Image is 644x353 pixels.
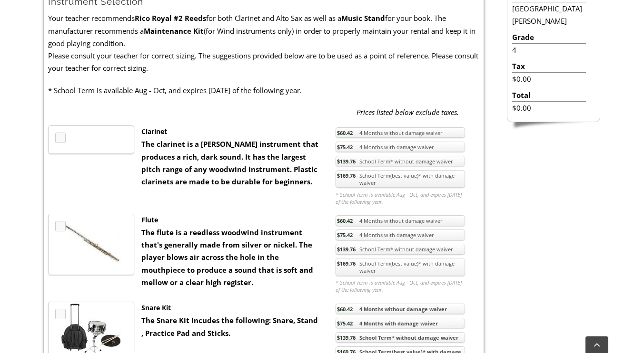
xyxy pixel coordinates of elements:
p: Please consult your teacher for correct sizing. The suggestions provided below are to be used as ... [48,49,480,75]
span: $75.42 [337,231,353,239]
a: $60.424 Months without damage waiver [336,304,465,315]
a: MP3 Clip [55,133,66,143]
a: $139.76School Term* without damage waiver [336,156,465,167]
strong: The flute is a reedless woodwind instrument that's generally made from silver or nickel. The play... [141,228,313,287]
span: $60.42 [337,129,353,136]
a: $60.424 Months without damage waiver [336,127,465,138]
li: 4 [512,44,586,56]
a: $139.76School Term* without damage waiver [336,332,465,343]
img: th_1fc34dab4bdaff02a3697e89cb8f30dd_1328556165CLAR.jpg [61,126,121,183]
span: $139.76 [337,334,356,341]
li: Grade [512,31,586,44]
span: $139.76 [337,158,356,165]
span: $75.42 [337,320,353,327]
span: $139.76 [337,246,356,253]
a: $169.76School Term(best value)* with damage waiver [336,258,465,276]
span: $75.42 [337,143,353,151]
strong: The clarinet is a [PERSON_NAME] instrument that produces a rich, dark sound. It has the largest p... [141,139,318,186]
li: $0.00 [512,73,586,85]
strong: The Snare Kit incudes the following: Snare, Stand , Practice Pad and Sticks. [141,315,318,337]
li: Tax [512,60,586,73]
img: sidebar-footer.png [507,122,600,131]
strong: Maintenance Kit [144,26,204,36]
span: $169.76 [337,172,356,179]
em: Prices listed below exclude taxes. [357,107,459,117]
a: $75.424 Months with damage waiver [336,318,465,329]
strong: Music Stand [341,13,385,23]
strong: Rico Royal #2 Reeds [135,13,206,23]
img: th_1fc34dab4bdaff02a3697e89cb8f30dd_1334771667FluteTM.jpg [59,214,124,275]
span: $60.42 [337,217,353,224]
a: $169.76School Term(best value)* with damage waiver [336,170,465,188]
div: Flute [141,214,321,226]
p: * School Term is available Aug - Oct, and expires [DATE] of the following year. [48,84,480,96]
div: Clarinet [141,125,321,138]
span: $60.42 [337,305,353,313]
a: $75.424 Months with damage waiver [336,229,465,240]
a: MP3 Clip [55,221,66,231]
a: $139.76School Term* without damage waiver [336,244,465,255]
li: Total [512,89,586,102]
em: * School Term is available Aug - Oct, and expires [DATE] of the following year. [336,191,465,205]
span: $169.76 [337,260,356,267]
a: $60.424 Months without damage waiver [336,215,465,226]
li: $0.00 [512,102,586,114]
em: * School Term is available Aug - Oct, and expires [DATE] of the following year. [336,279,465,293]
a: MP3 Clip [55,309,66,319]
div: Snare Kit [141,302,321,314]
li: [GEOGRAPHIC_DATA][PERSON_NAME] [512,2,586,28]
a: $75.424 Months with damage waiver [336,142,465,153]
